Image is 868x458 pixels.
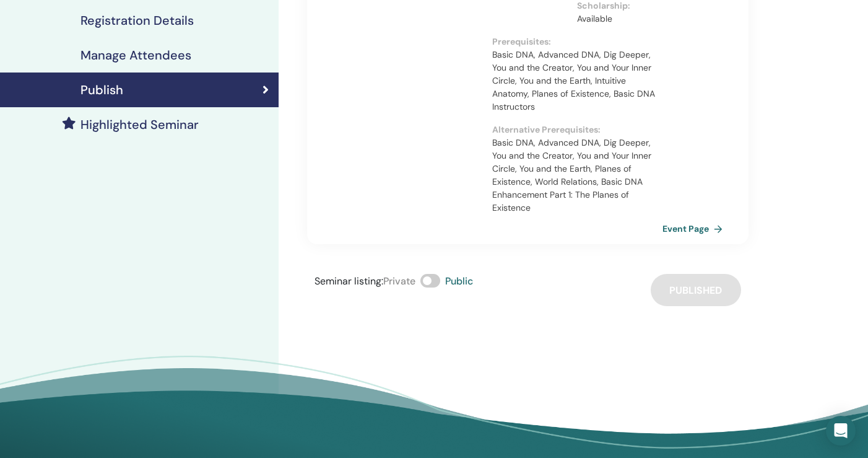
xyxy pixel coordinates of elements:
p: Alternative Prerequisites : [492,123,662,136]
h4: Manage Attendees [80,48,191,63]
p: Prerequisites : [492,35,662,48]
div: Open Intercom Messenger [826,416,856,446]
p: Basic DNA, Advanced DNA, Dig Deeper, You and the Creator, You and Your Inner Circle, You and the ... [492,48,662,113]
span: Seminar listing : [315,275,383,288]
span: Private [383,275,415,288]
span: Public [445,275,473,288]
h4: Highlighted Seminar [80,117,199,132]
p: Basic DNA, Advanced DNA, Dig Deeper, You and the Creator, You and Your Inner Circle, You and the ... [492,136,662,214]
h4: Registration Details [80,13,194,28]
p: Available [577,12,654,25]
a: Event Page [662,219,727,238]
h4: Publish [80,82,123,97]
